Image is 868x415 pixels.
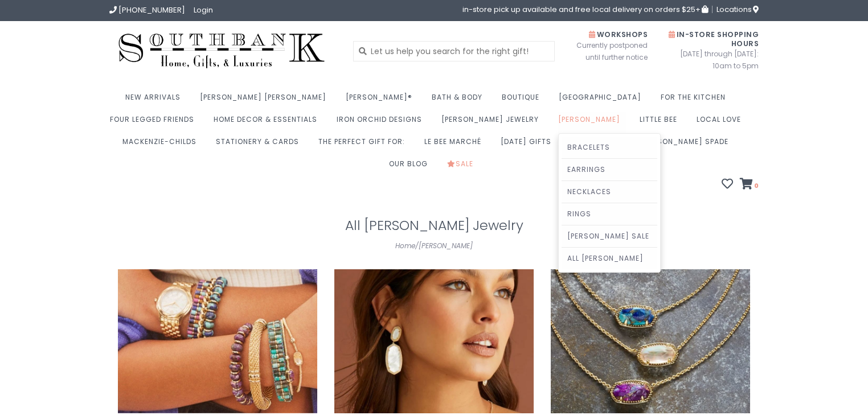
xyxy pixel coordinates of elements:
[389,156,433,178] a: Our Blog
[419,241,473,250] a: [PERSON_NAME]
[558,112,626,134] a: [PERSON_NAME]
[562,181,657,203] a: Necklaces
[562,203,657,225] a: Rings
[337,112,428,134] a: Iron Orchid Designs
[118,5,185,15] span: [PHONE_NUMBER]
[551,269,750,413] img: Necklaces
[697,112,747,134] a: Local Love
[559,89,647,112] a: [GEOGRAPHIC_DATA]
[334,269,534,413] img: Earrings
[562,248,657,269] a: All [PERSON_NAME]
[318,134,411,156] a: The perfect gift for:
[641,134,734,156] a: [PERSON_NAME] Spade
[109,5,185,15] a: [PHONE_NUMBER]
[562,39,648,63] span: Currently postponed until further notice
[214,112,323,134] a: Home Decor & Essentials
[462,6,708,13] span: in-store pick up available and free local delivery on orders $25+
[109,218,759,233] h1: All [PERSON_NAME] Jewelry
[432,89,488,112] a: Bath & Body
[395,241,415,250] a: Home
[562,225,657,247] a: [PERSON_NAME] Sale
[109,240,759,252] div: /
[216,134,305,156] a: Stationery & Cards
[110,112,200,134] a: Four Legged Friends
[661,89,731,112] a: For the Kitchen
[589,30,648,39] span: Workshops
[562,159,657,180] a: Earrings
[122,134,202,156] a: MacKenzie-Childs
[669,30,759,48] span: In-Store Shopping Hours
[441,112,544,134] a: [PERSON_NAME] Jewelry
[118,269,317,413] img: Bracelets
[125,89,186,112] a: New Arrivals
[353,41,555,61] input: Let us help you search for the right gift!
[753,181,759,190] span: 0
[501,134,557,156] a: [DATE] Gifts
[716,4,759,15] span: Locations
[424,134,487,156] a: Le Bee Marché
[194,5,213,15] a: Login
[346,89,418,112] a: [PERSON_NAME]®
[562,137,657,158] a: Bracelets
[665,48,759,72] span: [DATE] through [DATE]: 10am to 5pm
[640,112,683,134] a: Little Bee
[502,89,545,112] a: Boutique
[200,89,332,112] a: [PERSON_NAME] [PERSON_NAME]
[712,6,759,13] a: Locations
[740,179,759,191] a: 0
[109,30,334,72] img: Southbank Gift Company -- Home, Gifts, and Luxuries
[447,156,479,178] a: Sale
